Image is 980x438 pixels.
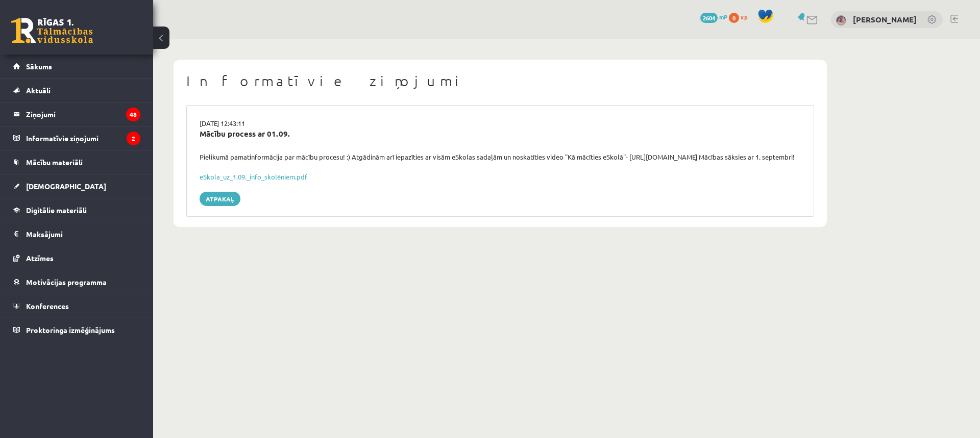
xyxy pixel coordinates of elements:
[200,192,240,206] a: Atpakaļ
[26,102,140,126] legend: Ziņojumi
[26,277,107,287] span: Motivācijas programma
[26,301,69,311] span: Konferences
[26,205,87,215] span: Digitālie materiāli
[26,182,106,191] span: [DEMOGRAPHIC_DATA]
[26,253,54,263] span: Atzīmes
[26,158,83,167] span: Mācību materiāli
[729,13,739,23] span: 0
[192,152,808,162] div: Pielikumā pamatinformācija par mācību procesu! :) Atgādinām arī iepazīties ar visām eSkolas sadaļ...
[13,79,140,102] a: Aktuāli
[13,270,140,294] a: Motivācijas programma
[836,15,846,25] img: Megija Škapare
[11,18,93,43] a: Rīgas 1. Tālmācības vidusskola
[13,126,140,150] a: Informatīvie ziņojumi2
[13,246,140,270] a: Atzīmes
[13,318,140,342] a: Proktoringa izmēģinājums
[200,128,801,140] div: Mācību process ar 01.09.
[853,14,917,24] a: [PERSON_NAME]
[192,118,808,128] div: [DATE] 12:43:11
[13,150,140,174] a: Mācību materiāli
[26,325,115,334] span: Proktoringa izmēģinājums
[729,13,752,21] a: 0 xp
[700,13,727,21] a: 2604 mP
[13,222,140,246] a: Maksājumi
[741,13,747,21] span: xp
[13,294,140,318] a: Konferences
[13,55,140,78] a: Sākums
[127,132,140,145] i: 2
[13,198,140,222] a: Digitālie materiāli
[26,126,140,150] legend: Informatīvie ziņojumi
[186,72,814,90] h1: Informatīvie ziņojumi
[719,13,727,21] span: mP
[200,172,307,181] a: eSkola_uz_1.09._info_skolēniem.pdf
[13,102,140,126] a: Ziņojumi48
[26,62,52,71] span: Sākums
[700,13,718,23] span: 2604
[26,222,140,246] legend: Maksājumi
[13,174,140,198] a: [DEMOGRAPHIC_DATA]
[126,108,140,121] i: 48
[26,86,51,95] span: Aktuāli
